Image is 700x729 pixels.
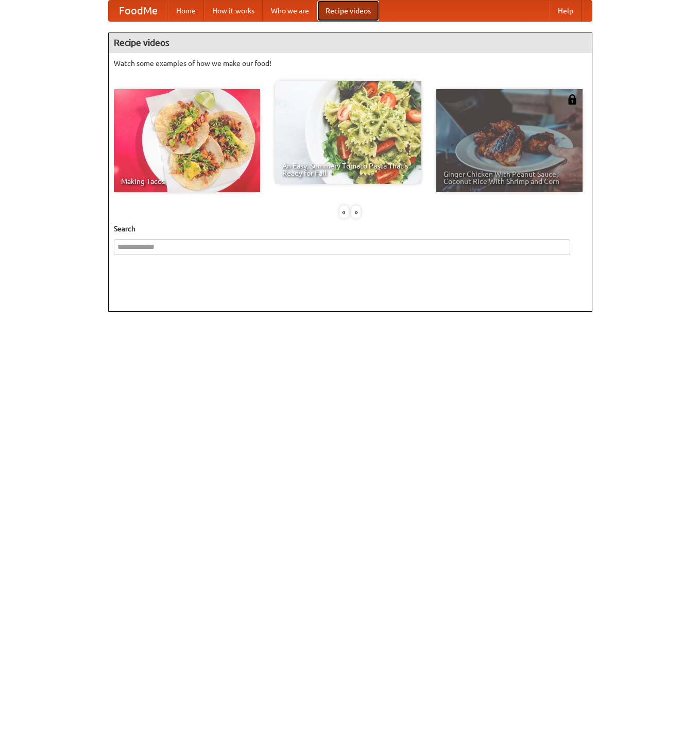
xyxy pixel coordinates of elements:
h4: Recipe videos [109,32,592,53]
a: How it works [204,1,263,21]
a: An Easy, Summery Tomato Pasta That's Ready for Fall [275,81,421,184]
a: Making Tacos [114,89,260,192]
a: Who we are [263,1,317,21]
p: Watch some examples of how we make our food! [114,58,587,69]
a: Recipe videos [317,1,379,21]
div: « [339,206,349,218]
a: Help [550,1,582,21]
a: Home [168,1,204,21]
span: Making Tacos [121,178,253,185]
img: 483408.png [567,94,577,105]
div: » [351,206,361,218]
a: FoodMe [109,1,168,21]
h5: Search [114,224,587,234]
span: An Easy, Summery Tomato Pasta That's Ready for Fall [282,162,414,177]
